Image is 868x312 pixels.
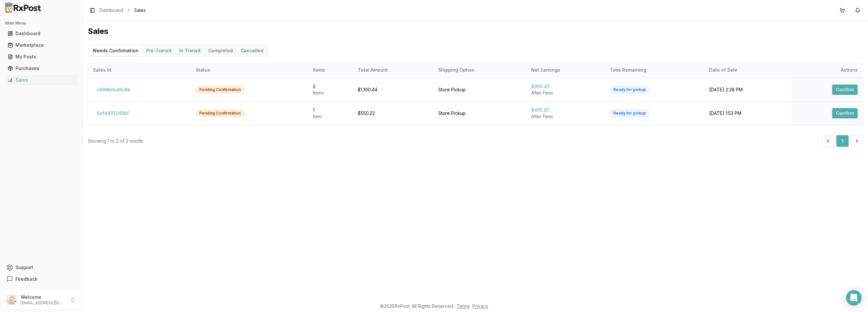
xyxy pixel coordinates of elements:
a: Privacy [472,303,488,309]
button: Support [3,262,80,273]
th: Shipping Option [433,62,526,78]
div: $495.20 [531,107,599,113]
button: c668b0cd5c8b [93,85,134,95]
a: Purchases [5,63,77,74]
div: Pending Confirmation [196,110,244,117]
button: Feedback [3,273,80,285]
div: [DATE] 1:53 PM [709,110,786,116]
div: Pending Confirmation [196,86,244,93]
a: My Posts [5,51,77,63]
th: Net Earnings [526,62,604,78]
div: $550.22 [358,110,428,116]
button: Completed [204,45,237,56]
h1: Sales [88,26,863,36]
div: Ready for pickup [610,86,649,93]
div: $1,100.44 [358,86,428,93]
h2: Main Menu [5,21,77,26]
div: Marketplace [8,42,75,48]
div: Item s [313,90,347,96]
a: Marketplace [5,39,77,51]
nav: breadcrumb [99,7,146,14]
th: Total Amount [353,62,433,78]
div: After Fees [531,113,599,120]
button: Sales [3,75,80,85]
button: Confirm [832,85,858,95]
th: Status [191,62,307,78]
div: Open Intercom Messenger [846,290,862,306]
a: Dashboard [5,28,77,39]
span: Feedback [15,276,37,282]
div: Ready for pickup [610,110,649,117]
a: Sales [5,74,77,86]
div: After Fees [531,90,599,96]
a: Dashboard [99,7,123,14]
button: My Posts [3,52,80,62]
button: Pre-Transit [142,45,175,56]
button: Confirm [832,108,858,118]
div: Store Pickup [438,86,521,93]
button: 1 [836,135,849,147]
p: [EMAIL_ADDRESS][DOMAIN_NAME] [21,300,66,306]
p: Welcome [21,294,66,300]
div: Item [313,113,347,120]
div: My Posts [8,54,75,60]
div: Sales [8,77,75,83]
a: Terms [457,303,470,309]
button: In Transit [175,45,204,56]
th: Date of Sale [704,62,791,78]
div: 2 [313,83,347,90]
button: Needs Confirmation [89,45,142,56]
div: [DATE] 2:28 PM [709,86,786,93]
div: Store Pickup [438,110,521,116]
div: Dashboard [8,30,75,37]
div: $990.40 [531,83,599,90]
button: Dashboard [3,28,80,39]
th: Time Remaining [604,62,704,78]
th: Actions [791,62,863,78]
img: User avatar [6,295,17,305]
button: 5afd401245bf [93,108,133,118]
div: Purchases [8,65,75,72]
button: Purchases [3,63,80,74]
th: Items [308,62,353,78]
th: Sales Id [88,62,191,78]
div: 1 [313,107,347,113]
button: Cancelled [237,45,267,56]
span: Sales [134,7,146,14]
img: RxPost Logo [3,3,44,13]
div: Showing 1 to 2 of 2 results [88,138,143,144]
button: Marketplace [3,40,80,50]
